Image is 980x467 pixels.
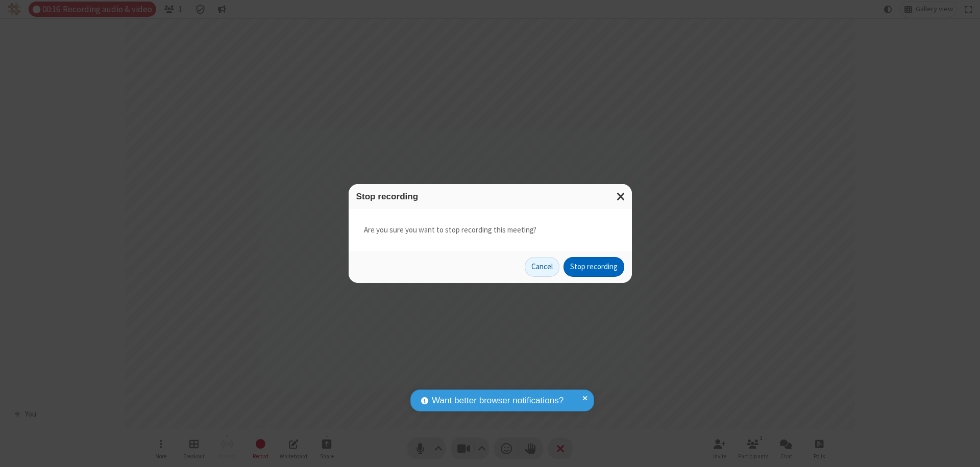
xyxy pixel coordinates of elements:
span: Want better browser notifications? [432,394,563,407]
button: Stop recording [563,257,624,277]
div: Are you sure you want to stop recording this meeting? [349,209,632,251]
button: Close modal [610,184,632,209]
h3: Stop recording [356,192,624,201]
button: Cancel [525,257,559,277]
